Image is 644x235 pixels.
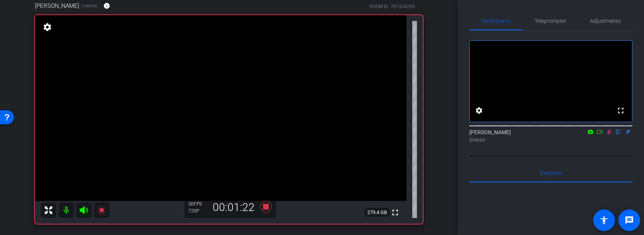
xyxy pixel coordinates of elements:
[469,128,632,143] div: [PERSON_NAME]
[194,201,202,207] span: FPS
[616,106,625,115] mat-icon: fullscreen
[42,22,53,32] mat-icon: settings
[35,2,79,10] span: [PERSON_NAME]
[540,170,562,176] span: Everyone
[103,2,110,9] mat-icon: info
[535,18,566,24] span: Teleprompter
[365,208,390,217] span: 279.4 GB
[474,106,484,115] mat-icon: settings
[391,208,400,217] mat-icon: fullscreen
[188,208,208,214] div: 720P
[590,18,621,24] span: Adjustments
[614,128,623,135] mat-icon: flip
[625,216,634,225] mat-icon: message
[481,18,511,24] span: Participants
[81,3,97,9] span: Chrome
[599,216,609,225] mat-icon: accessibility
[208,201,260,214] div: 00:01:22
[370,3,415,10] div: ROOM ID: 781934209
[469,137,632,143] div: Director
[188,201,208,207] div: 30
